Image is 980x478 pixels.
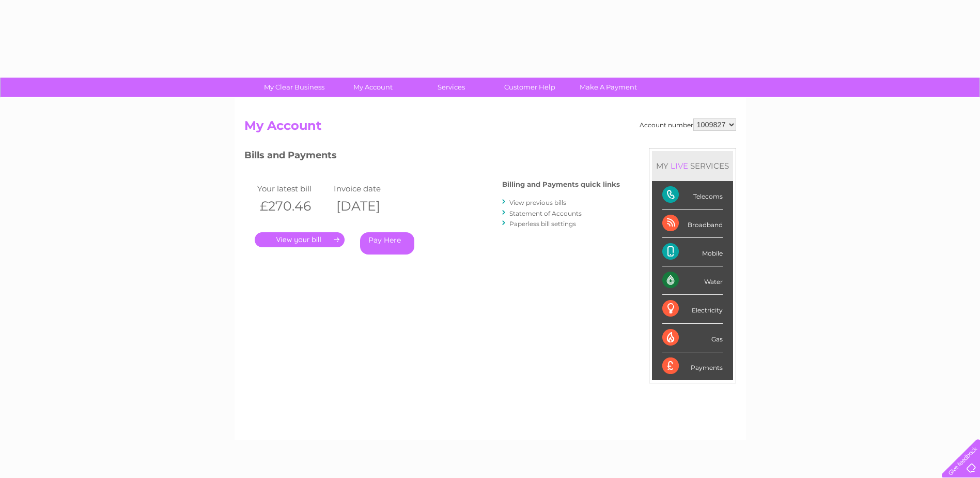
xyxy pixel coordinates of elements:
[255,182,332,196] td: Your latest bill
[487,78,572,97] a: Customer Help
[331,182,408,196] td: Invoice date
[652,151,733,181] div: MY SERVICES
[662,181,723,210] div: Telecoms
[509,220,576,228] a: Paperless bill settings
[255,232,345,247] a: .
[668,161,690,171] div: LIVE
[509,210,582,217] a: Statement of Accounts
[662,352,723,380] div: Payments
[244,148,620,166] h3: Bills and Payments
[252,78,337,97] a: My Clear Business
[566,78,651,97] a: Make A Payment
[255,196,332,217] th: £270.46
[331,196,408,217] th: [DATE]
[409,78,494,97] a: Services
[662,238,723,266] div: Mobile
[509,199,566,206] a: View previous bills
[360,232,414,255] a: Pay Here
[662,324,723,352] div: Gas
[244,118,736,138] h2: My Account
[640,118,736,131] div: Account number
[662,266,723,295] div: Water
[662,210,723,238] div: Broadband
[502,181,620,188] h4: Billing and Payments quick links
[330,78,415,97] a: My Account
[662,295,723,323] div: Electricity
